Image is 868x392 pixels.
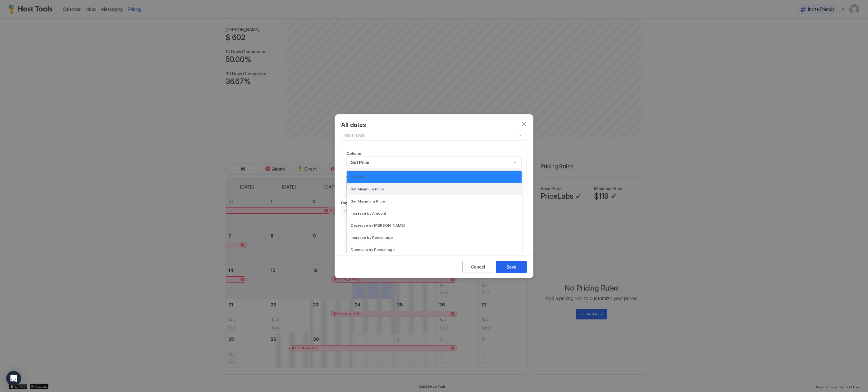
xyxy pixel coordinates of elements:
button: Cancel [462,261,493,273]
span: Set Price [351,160,369,165]
span: Decrease by [PERSON_NAME] [351,223,405,228]
div: Open Intercom Messenger [6,371,21,386]
span: Days of the week [341,200,371,205]
div: Cancel [471,264,485,270]
span: Amount [346,173,360,178]
span: Set Maximum Price [351,199,385,203]
span: Increase by Amount [351,211,386,216]
div: Rule Type... [345,132,518,138]
div: Save [506,264,516,270]
span: Increase by Percentage [351,235,393,240]
button: Save [496,261,527,273]
span: Decrease by Percentage [351,247,395,252]
span: Set Minimum Price [351,187,384,191]
span: All dates [341,119,366,129]
span: Set Price [351,175,367,179]
span: Options [346,151,361,156]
